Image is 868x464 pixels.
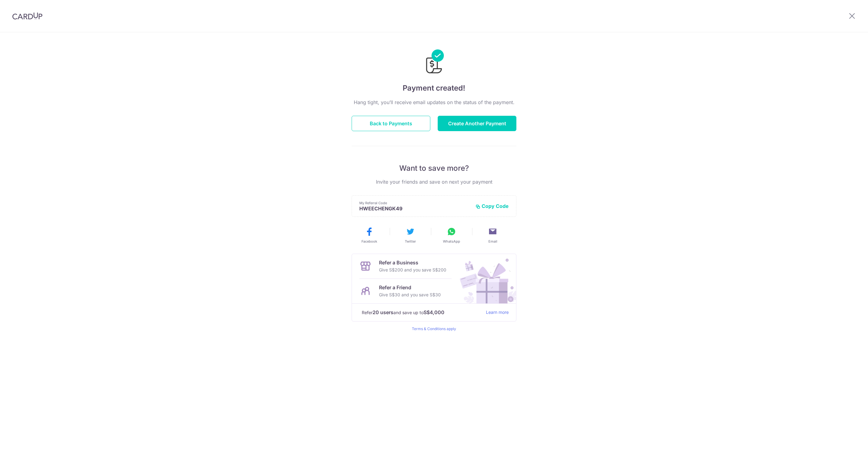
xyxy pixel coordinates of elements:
[362,309,481,316] p: Refer and save up to
[433,227,470,244] button: WhatsApp
[488,239,497,244] span: Email
[379,259,446,266] p: Refer a Business
[12,12,42,20] img: CardUp
[405,239,416,244] span: Twitter
[424,309,444,316] strong: S$4,000
[379,284,441,291] p: Refer a Friend
[351,227,387,244] button: Facebook
[454,254,516,303] img: Refer
[352,178,516,185] p: Invite your friends and save on next your payment
[438,116,516,131] button: Create Another Payment
[486,309,509,316] a: Learn more
[352,116,430,131] button: Back to Payments
[443,239,460,244] span: WhatsApp
[412,326,456,331] a: Terms & Conditions apply
[475,227,511,244] button: Email
[379,291,441,298] p: Give S$30 and you save S$30
[359,201,471,205] p: My Referral Code
[424,49,444,75] img: Payments
[352,83,516,94] h4: Payment created!
[373,309,393,316] strong: 20 users
[352,99,516,106] p: Hang tight, you’ll receive email updates on the status of the payment.
[359,205,471,212] p: HWEECHENGK49
[392,227,428,244] button: Twitter
[379,266,446,274] p: Give S$200 and you save S$200
[361,239,377,244] span: Facebook
[475,203,509,209] button: Copy Code
[352,163,516,173] p: Want to save more?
